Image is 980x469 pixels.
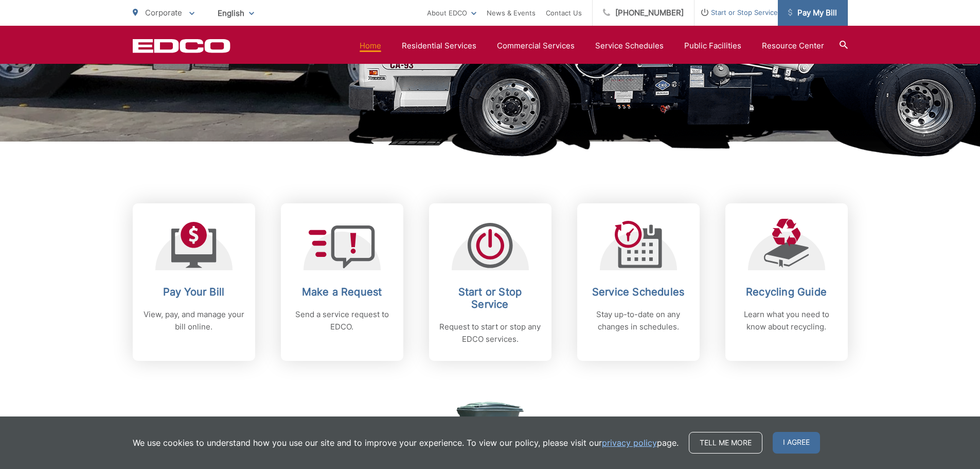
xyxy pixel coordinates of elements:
h2: Start or Stop Service [439,286,541,310]
a: Pay Your Bill View, pay, and manage your bill online. [133,203,255,361]
span: Corporate [145,8,182,18]
a: Resource Center [762,40,824,52]
a: Recycling Guide Learn what you need to know about recycling. [725,203,848,361]
span: I agree [773,432,820,454]
p: View, pay, and manage your bill online. [143,308,245,333]
a: Service Schedules [595,40,664,52]
h2: Make a Request [291,286,393,298]
a: Tell me more [689,432,762,454]
span: Pay My Bill [788,7,837,19]
a: privacy policy [602,437,657,449]
a: EDCD logo. Return to the homepage. [133,39,230,53]
a: News & Events [487,7,536,19]
p: Learn what you need to know about recycling. [736,308,838,333]
h2: Recycling Guide [736,286,838,298]
h2: Pay Your Bill [143,286,245,298]
p: We use cookies to understand how you use our site and to improve your experience. To view our pol... [133,437,679,449]
h2: Service Schedules [587,286,689,298]
p: Send a service request to EDCO. [291,308,393,333]
a: Service Schedules Stay up-to-date on any changes in schedules. [577,203,700,361]
a: Commercial Services [497,40,575,52]
p: Stay up-to-date on any changes in schedules. [587,308,689,333]
a: Make a Request Send a service request to EDCO. [281,203,403,361]
a: Home [360,40,381,52]
a: About EDCO [427,7,476,19]
a: Contact Us [546,7,582,19]
a: Residential Services [402,40,476,52]
p: Request to start or stop any EDCO services. [439,321,541,345]
span: English [210,4,262,22]
a: Public Facilities [684,40,741,52]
